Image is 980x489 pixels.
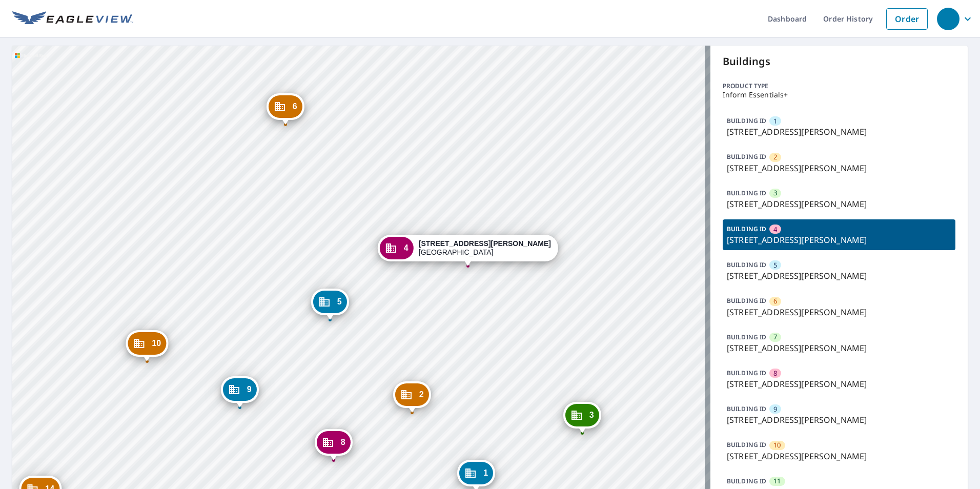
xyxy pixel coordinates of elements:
[589,411,594,419] span: 3
[727,116,766,125] p: BUILDING ID
[773,116,777,126] span: 1
[378,235,558,267] div: Dropped pin, building 4, Commercial property, 1260 John St Salinas, CA 93905
[483,469,488,477] span: 1
[563,402,601,434] div: Dropped pin, building 3, Commercial property, 1260 John St Salinas, CA 93905
[727,296,766,305] p: BUILDING ID
[773,440,781,450] span: 10
[727,414,951,426] p: [STREET_ADDRESS][PERSON_NAME]
[419,239,551,248] strong: [STREET_ADDRESS][PERSON_NAME]
[773,296,777,306] span: 6
[727,162,951,174] p: [STREET_ADDRESS][PERSON_NAME]
[247,385,252,393] span: 9
[773,332,777,342] span: 7
[393,381,431,413] div: Dropped pin, building 2, Commercial property, 1260 John St Salinas, CA 93905
[727,440,766,449] p: BUILDING ID
[727,198,951,210] p: [STREET_ADDRESS][PERSON_NAME]
[727,404,766,413] p: BUILDING ID
[773,188,777,198] span: 3
[886,8,928,30] a: Order
[773,225,777,234] span: 4
[727,342,951,354] p: [STREET_ADDRESS][PERSON_NAME]
[723,91,955,99] p: Inform Essentials+
[727,126,951,138] p: [STREET_ADDRESS][PERSON_NAME]
[727,477,766,485] p: BUILDING ID
[727,333,766,341] p: BUILDING ID
[404,244,409,252] span: 4
[337,298,342,305] span: 5
[727,189,766,197] p: BUILDING ID
[341,438,345,446] span: 8
[221,376,259,408] div: Dropped pin, building 9, Commercial property, 11 John Cir Salinas, CA 93905
[419,239,551,257] div: [GEOGRAPHIC_DATA]
[12,11,133,27] img: EV Logo
[727,225,766,233] p: BUILDING ID
[727,260,766,269] p: BUILDING ID
[723,81,955,91] p: Product type
[773,404,777,414] span: 9
[126,330,168,362] div: Dropped pin, building 10, Commercial property, 7 John Cir Salinas, CA 93905
[727,306,951,318] p: [STREET_ADDRESS][PERSON_NAME]
[773,476,781,486] span: 11
[727,450,951,462] p: [STREET_ADDRESS][PERSON_NAME]
[727,378,951,390] p: [STREET_ADDRESS][PERSON_NAME]
[293,103,297,110] span: 6
[723,54,955,69] p: Buildings
[419,391,424,398] span: 2
[727,369,766,377] p: BUILDING ID
[773,152,777,162] span: 2
[315,429,353,461] div: Dropped pin, building 8, Commercial property, 15 John Cir Salinas, CA 93905
[773,260,777,270] span: 5
[727,152,766,161] p: BUILDING ID
[773,369,777,378] span: 8
[727,234,951,246] p: [STREET_ADDRESS][PERSON_NAME]
[311,289,349,320] div: Dropped pin, building 5, Commercial property, 1160 John St Salinas, CA 93905
[152,339,161,347] span: 10
[727,270,951,282] p: [STREET_ADDRESS][PERSON_NAME]
[267,93,304,125] div: Dropped pin, building 6, Commercial property, 1160 John St Salinas, CA 93905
